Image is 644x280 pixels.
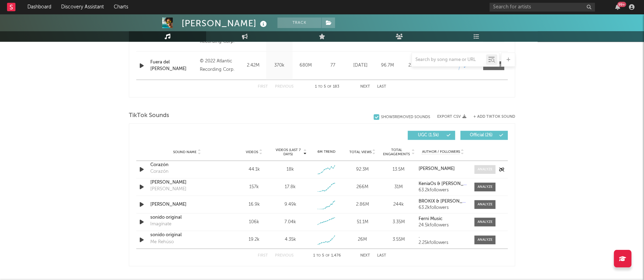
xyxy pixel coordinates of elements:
[419,217,442,221] strong: Ferni Music
[308,83,346,91] div: 1 5 183
[408,131,455,140] button: UGC(1.5k)
[381,115,430,119] div: Show 3 Removed Sounds
[466,115,515,119] button: + Add TikTok Sound
[238,219,270,226] div: 106k
[419,234,420,239] strong: .
[346,236,379,243] div: 26M
[382,166,415,173] div: 13.5M
[465,133,497,137] span: Official ( 26 )
[287,166,294,173] div: 18k
[238,201,270,208] div: 16.9k
[349,150,372,154] span: Total Views
[327,85,331,88] span: of
[346,166,379,173] div: 92.3M
[419,205,467,210] div: 63.2k followers
[150,162,224,169] a: Corazón
[419,199,477,204] strong: BROKIX & [PERSON_NAME]
[150,214,224,221] a: sonido original
[173,150,197,154] span: Sound Name
[238,236,270,243] div: 19.2k
[419,182,467,186] a: KeniaOs & [PERSON_NAME]
[285,184,296,191] div: 17.8k
[473,115,515,119] button: + Add TikTok Sound
[316,254,321,257] span: to
[150,201,224,208] a: [PERSON_NAME]
[346,219,379,226] div: 51.1M
[617,2,626,7] div: 99 +
[419,166,467,171] a: [PERSON_NAME]
[150,168,169,175] div: Corazón
[382,219,415,226] div: 3.35M
[284,201,296,208] div: 9.49k
[150,239,174,246] div: Me Rehúso
[419,166,455,171] strong: [PERSON_NAME]
[275,254,294,258] button: Previous
[308,252,346,260] div: 1 5 1,476
[412,57,486,63] input: Search by song name or URL
[422,150,460,154] span: Author / Followers
[360,85,370,89] button: Next
[419,199,467,204] a: BROKIX & [PERSON_NAME]
[377,254,386,258] button: Last
[419,182,478,186] strong: KeniaOs & [PERSON_NAME]
[150,221,171,228] div: Imagínate
[150,179,224,186] a: [PERSON_NAME]
[129,111,169,120] span: TikTok Sounds
[275,85,294,89] button: Previous
[258,85,268,89] button: First
[182,18,269,29] div: [PERSON_NAME]
[326,254,330,257] span: of
[310,149,343,155] div: 6M Trend
[377,85,386,89] button: Last
[412,133,445,137] span: UGC ( 1.5k )
[489,3,595,12] input: Search for artists
[318,85,322,88] span: to
[246,150,258,154] span: Videos
[346,184,379,191] div: 266M
[382,184,415,191] div: 31M
[437,115,466,119] button: Export CSV
[419,223,467,228] div: 24.5k followers
[419,188,467,193] div: 63.2k followers
[284,236,296,243] div: 4.35k
[382,201,415,208] div: 244k
[274,148,302,156] span: Videos (last 7 days)
[258,254,268,258] button: First
[238,184,270,191] div: 157k
[284,219,296,226] div: 7.04k
[382,148,411,156] span: Total Engagements
[150,232,224,239] a: sonido original
[419,234,467,239] a: .
[150,186,186,193] div: [PERSON_NAME]
[419,217,467,221] a: Ferni Music
[346,201,379,208] div: 2.86M
[460,131,508,140] button: Official(26)
[615,4,620,10] button: 99+
[419,240,467,245] div: 2.25k followers
[277,18,321,28] button: Track
[382,236,415,243] div: 3.55M
[238,166,270,173] div: 44.1k
[360,254,370,258] button: Next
